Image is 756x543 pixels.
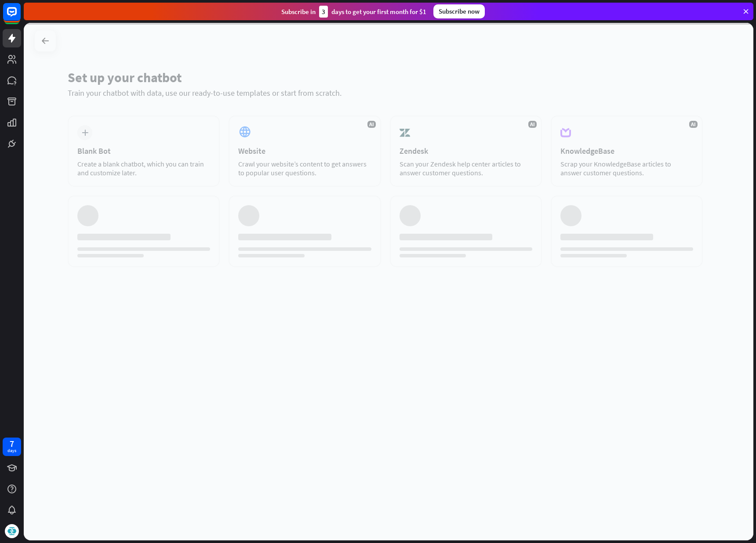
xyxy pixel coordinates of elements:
a: 7 days [3,438,21,456]
div: days [7,448,16,454]
div: 7 [10,440,14,448]
div: Subscribe in days to get your first month for $1 [281,6,426,18]
div: Subscribe now [433,4,485,18]
div: 3 [319,6,328,18]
